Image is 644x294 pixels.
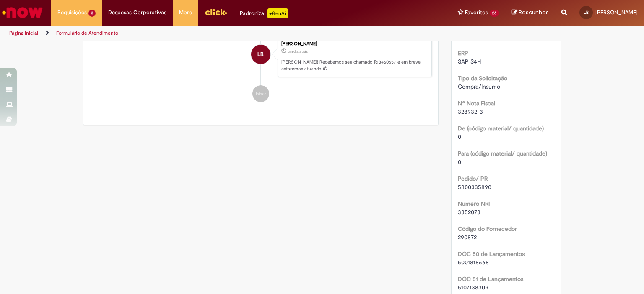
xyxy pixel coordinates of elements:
span: LB [257,44,264,64]
div: [PERSON_NAME] [281,41,427,46]
a: Rascunhos [512,9,549,17]
li: Lucas Aleixo Braga [90,37,432,77]
img: click_logo_yellow_360x200.png [205,6,227,18]
p: +GenAi [267,8,288,18]
div: Padroniza [240,8,288,18]
span: LB [584,10,589,15]
b: Pedido/ PR [458,175,488,182]
span: 3 [88,10,96,17]
img: ServiceNow [1,4,44,21]
b: ERP [458,49,468,57]
ul: Trilhas de página [6,26,423,41]
span: Requisições [57,8,87,17]
b: Código do Fornecedor [458,225,517,233]
b: De (código material/ quantidade) [458,125,544,132]
span: 0 [458,133,461,141]
span: 328932-3 [458,108,483,115]
span: Rascunhos [519,8,549,16]
b: DOC 51 de Lançamentos [458,275,523,283]
span: [PERSON_NAME] [595,9,638,16]
a: Formulário de Atendimento [56,30,118,36]
a: Página inicial [9,30,38,36]
p: [PERSON_NAME]! Recebemos seu chamado R13460557 e em breve estaremos atuando. [281,59,427,72]
span: Favoritos [465,8,488,17]
span: 5800335890 [458,183,491,191]
span: Compra/Insumo [458,83,500,90]
div: Lucas Aleixo Braga [251,45,270,64]
span: 0 [458,158,461,166]
b: Nº Nota Fiscal [458,100,495,107]
b: Para (código material/ quantidade) [458,150,547,157]
span: Despesas Corporativas [108,8,166,17]
time: 29/08/2025 07:26:45 [288,49,308,54]
span: 3352073 [458,208,480,216]
b: DOC 50 de Lançamentos [458,250,525,258]
span: 5001818668 [458,258,489,266]
b: Tipo da Solicitação [458,74,507,82]
span: 290872 [458,233,477,241]
span: 5107138309 [458,284,488,291]
span: SAP S4H [458,58,481,65]
b: Numero NRI [458,200,490,207]
span: More [179,8,192,17]
span: um dia atrás [288,49,308,54]
span: 26 [490,10,499,17]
